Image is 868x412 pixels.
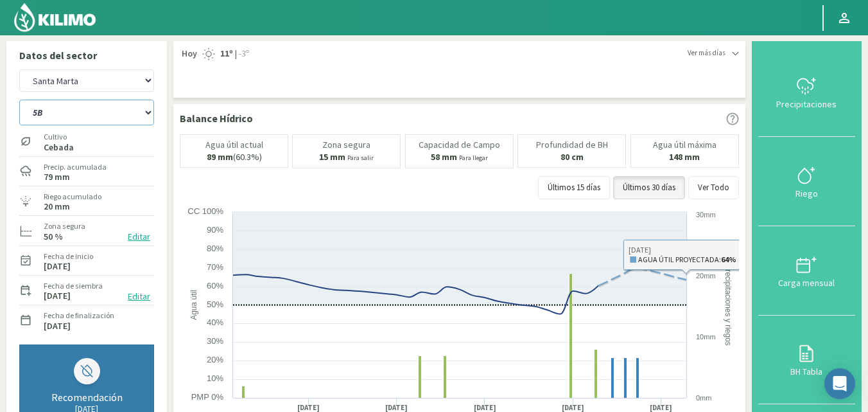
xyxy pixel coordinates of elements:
[536,140,608,150] p: Profundidad de BH
[758,226,855,316] button: Carga mensual
[696,333,716,341] text: 10mm
[758,137,855,226] button: Riego
[44,220,85,232] label: Zona segura
[207,151,233,163] b: 89 mm
[19,48,154,63] p: Datos del sector
[124,289,154,304] button: Editar
[762,100,851,109] div: Precipitaciones
[696,394,711,402] text: 0mm
[653,140,716,150] p: Agua útil máxima
[347,154,374,162] small: Para salir
[688,176,739,199] button: Ver Todo
[207,244,223,253] text: 80%
[44,173,70,181] label: 79 mm
[189,290,198,320] text: Agua útil
[431,151,457,163] b: 58 mm
[44,310,114,321] label: Fecha de finalización
[44,161,107,173] label: Precip. acumulada
[762,367,851,376] div: BH Tabla
[319,151,345,163] b: 15 mm
[207,373,223,383] text: 10%
[191,392,224,402] text: PMP 0%
[758,48,855,137] button: Precipitaciones
[235,48,237,60] span: |
[180,48,197,60] span: Hoy
[44,280,103,292] label: Fecha de siembra
[538,176,610,199] button: Últimos 15 días
[44,292,71,300] label: [DATE]
[762,278,851,287] div: Carga mensual
[44,233,63,241] label: 50 %
[207,318,223,327] text: 40%
[322,140,370,150] p: Zona segura
[207,152,262,162] p: (60.3%)
[696,211,716,219] text: 30mm
[669,151,700,163] b: 148 mm
[44,262,71,271] label: [DATE]
[613,176,685,199] button: Últimos 30 días
[237,48,249,60] span: -3º
[724,264,733,346] text: Precipitaciones y riegos
[207,336,223,346] text: 30%
[688,48,725,58] span: Ver más días
[44,322,71,330] label: [DATE]
[696,272,716,280] text: 20mm
[180,111,253,126] p: Balance Hídrico
[758,316,855,405] button: BH Tabla
[207,355,223,364] text: 20%
[44,143,74,152] label: Cebada
[44,202,70,211] label: 20 mm
[220,48,233,59] strong: 11º
[44,131,74,143] label: Cultivo
[33,391,141,404] div: Recomendación
[44,251,93,262] label: Fecha de inicio
[560,151,584,163] b: 80 cm
[187,206,223,216] text: CC 100%
[207,225,223,235] text: 90%
[419,140,500,150] p: Capacidad de Campo
[207,262,223,272] text: 70%
[207,281,223,291] text: 60%
[44,191,101,202] label: Riego acumulado
[762,189,851,198] div: Riego
[207,300,223,309] text: 50%
[824,368,855,399] div: Open Intercom Messenger
[124,229,154,244] button: Editar
[459,154,488,162] small: Para llegar
[205,140,263,150] p: Agua útil actual
[13,2,97,33] img: Kilimo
